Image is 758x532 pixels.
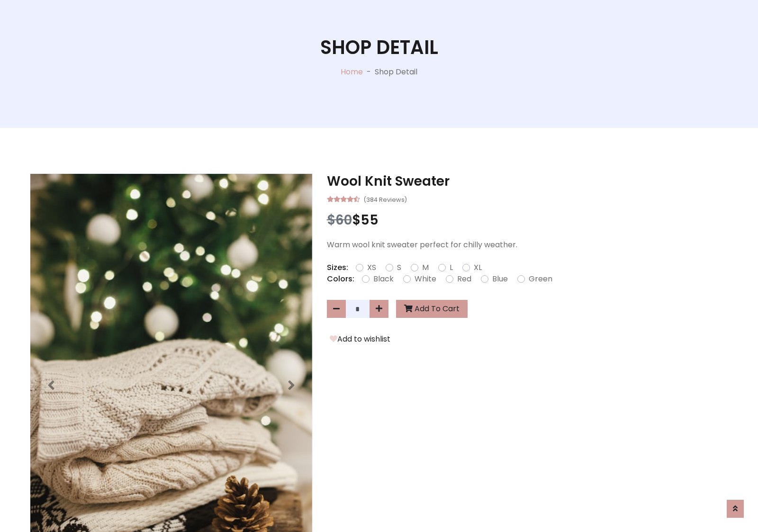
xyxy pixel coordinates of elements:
p: Warm wool knit sweater perfect for chilly weather. [327,239,728,251]
h3: $ [327,212,728,228]
button: Add To Cart [396,300,468,318]
label: Blue [492,273,508,285]
a: Home [341,66,363,77]
label: Black [373,273,394,285]
label: Red [457,273,471,285]
button: Add to wishlist [327,333,393,345]
span: 55 [361,211,379,229]
h1: Shop Detail [320,36,438,59]
label: M [422,262,429,273]
p: Colors: [327,273,354,285]
p: Shop Detail [375,66,417,78]
label: XL [474,262,482,273]
label: Green [529,273,552,285]
small: (384 Reviews) [363,193,407,205]
label: White [415,273,436,285]
p: Sizes: [327,262,348,273]
label: S [397,262,401,273]
span: $60 [327,211,352,229]
label: L [450,262,453,273]
h3: Wool Knit Sweater [327,173,728,189]
p: - [363,66,375,78]
label: XS [367,262,376,273]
